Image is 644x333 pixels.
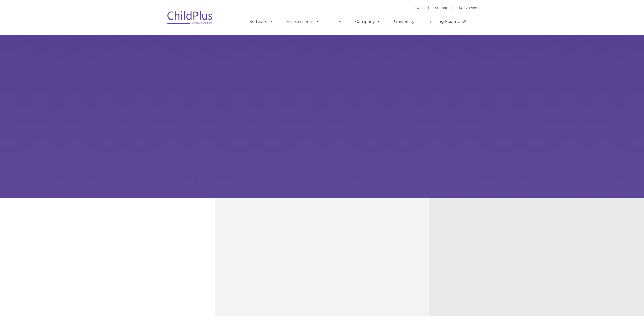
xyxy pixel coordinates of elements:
[412,6,480,10] font: |
[423,16,471,27] a: Training Scramble!!
[412,6,429,10] a: Download
[165,4,216,29] img: ChildPlus by Procare Solutions
[282,16,324,27] a: Assessments
[435,6,449,10] a: Support
[327,16,347,27] a: IT
[389,16,419,27] a: University
[244,16,278,27] a: Software
[350,16,386,27] a: Company
[450,6,480,10] a: Schedule A Demo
